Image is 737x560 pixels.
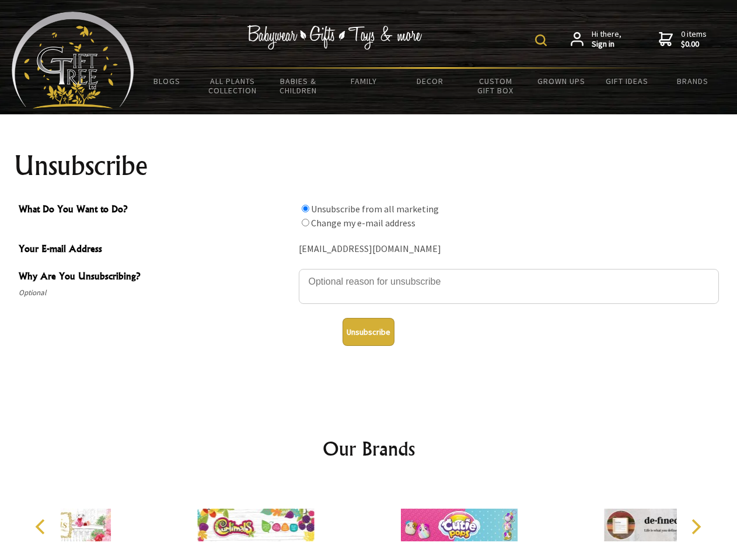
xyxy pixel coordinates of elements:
[528,69,594,93] a: Grown Ups
[19,202,293,219] span: What Do You Want to Do?
[681,39,707,50] strong: $0.00
[14,152,724,180] h1: Unsubscribe
[463,69,529,103] a: Custom Gift Box
[200,69,266,103] a: All Plants Collection
[683,514,708,540] button: Next
[266,69,331,103] a: Babies & Children
[343,318,394,346] button: Unsubscribe
[681,29,707,50] span: 0 items
[660,69,726,93] a: Brands
[535,34,547,46] img: product search
[571,29,621,50] a: Hi there,Sign in
[311,217,415,229] label: Change my e-mail address
[19,242,293,258] span: Your E-mail Address
[397,69,463,93] a: Decor
[592,39,621,50] strong: Sign in
[299,269,719,304] textarea: Why Are You Unsubscribing?
[594,69,660,93] a: Gift Ideas
[302,219,309,226] input: What Do You Want to Do?
[12,12,134,108] img: Babyware - Gifts - Toys and more...
[302,205,309,212] input: What Do You Want to Do?
[247,25,422,50] img: Babywear - Gifts - Toys & more
[134,69,200,93] a: BLOGS
[592,29,621,50] span: Hi there,
[23,435,714,463] h2: Our Brands
[331,69,397,93] a: Family
[19,269,293,286] span: Why Are You Unsubscribing?
[29,514,55,540] button: Previous
[299,240,719,258] div: [EMAIL_ADDRESS][DOMAIN_NAME]
[311,203,439,215] label: Unsubscribe from all marketing
[659,29,707,50] a: 0 items$0.00
[19,286,293,300] span: Optional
